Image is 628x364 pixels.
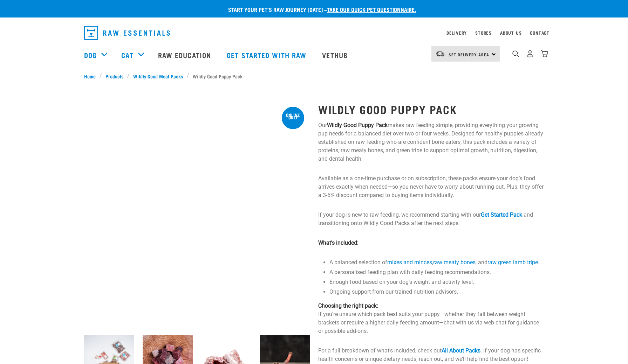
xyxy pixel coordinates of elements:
li: Ongoing support from our trained nutrition advisors. [329,288,544,296]
a: Vethub [315,41,356,69]
p: Our makes raw feeding simple, providing everything your growing pup needs for a balanced diet ove... [318,121,544,163]
h1: Wildly Good Puppy Pack [318,103,544,115]
li: A balanced selection of , , and . [329,258,544,267]
nav: dropdown navigation [78,23,549,43]
p: For a full breakdown of what's included, check out . If your dog has specific health concerns or ... [318,346,544,363]
p: If you're unsure which pack best suits your puppy—whether they fall between weight brackets or re... [318,302,544,335]
span: Set Delivery Area [449,53,489,56]
strong: Wildly Good Puppy Pack [327,122,388,128]
a: raw green lamb tripe [487,259,538,266]
a: take our quick pet questionnaire. [327,8,416,11]
p: Available as a one-time purchase or on subscription, these packs ensure your dog’s food arrives e... [318,174,544,199]
img: Puppy 0 2sec [84,103,310,328]
img: van-moving.png [436,51,445,57]
a: About Us [500,31,521,34]
img: Raw Essentials Logo [84,26,170,40]
a: Raw Education [151,41,220,69]
strong: Choosing the right pack: [318,302,378,309]
a: Home [84,72,100,80]
a: Contact [530,31,549,34]
a: Dog [84,50,97,60]
a: Get started with Raw [220,41,315,69]
a: Stores [475,31,492,34]
img: user.png [526,50,534,57]
a: Cat [121,50,133,60]
a: Products [102,72,127,80]
a: Delivery [446,31,467,34]
li: A personalised feeding plan with daily feeding recommendations. [329,268,544,276]
a: mixes and minces [387,259,432,266]
p: If your dog is new to raw feeding, we recommend starting with our and transitioning onto Wildly G... [318,211,544,227]
a: All About Packs [442,347,480,354]
a: Wildly Good Meal Packs [130,72,187,80]
nav: breadcrumbs [84,72,544,80]
a: raw meaty bones [433,259,476,266]
img: home-icon-1@2x.png [512,50,519,57]
strong: What’s included: [318,239,359,246]
a: Get Started Pack [481,211,522,218]
img: home-icon@2x.png [541,50,548,57]
li: Enough food based on your dog’s weight and activity level. [329,278,544,286]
